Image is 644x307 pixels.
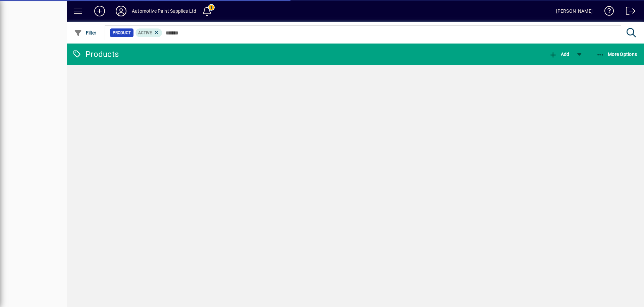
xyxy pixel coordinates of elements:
[74,30,97,35] span: Filter
[89,5,110,17] button: Add
[138,30,152,35] span: Active
[547,48,571,60] button: Add
[113,29,131,36] span: Product
[136,28,162,37] mat-chip: Activation Status: Active
[599,1,614,23] a: Knowledge Base
[549,52,569,57] span: Add
[556,6,593,16] div: [PERSON_NAME]
[621,1,636,23] a: Logout
[132,6,196,16] div: Automotive Paint Supplies Ltd
[110,5,132,17] button: Profile
[72,49,119,60] div: Products
[595,48,639,60] button: More Options
[72,27,98,39] button: Filter
[596,52,637,57] span: More Options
